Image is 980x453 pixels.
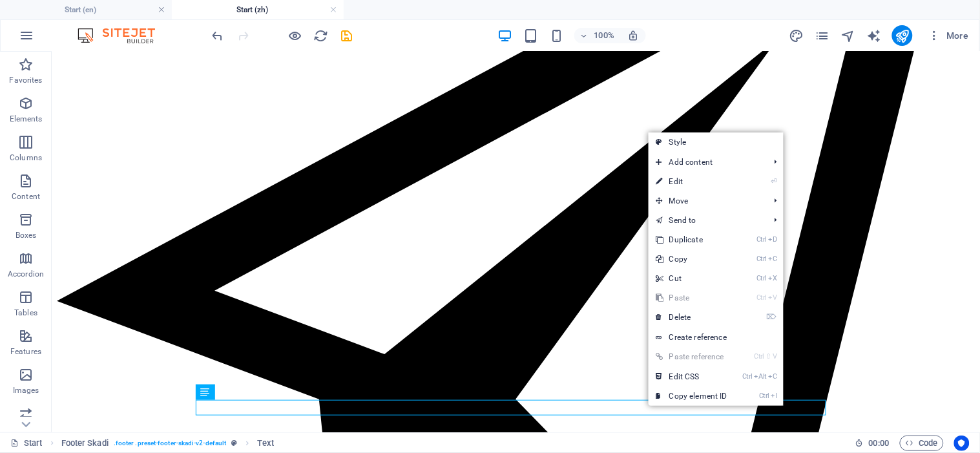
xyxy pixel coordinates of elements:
a: ⏎Edit [649,172,735,191]
i: C [768,372,777,381]
span: Add content [649,153,764,172]
p: Content [12,191,40,202]
button: undo [210,28,225,43]
h4: Start (zh) [172,3,344,17]
button: text_generator [866,28,882,43]
span: 00 00 [869,436,889,451]
button: More [923,25,974,46]
button: design [789,28,804,43]
i: D [768,235,777,244]
button: Click here to leave preview mode and continue editing [287,28,303,43]
span: Code [906,436,938,451]
button: publish [892,25,913,46]
p: Elements [10,114,43,124]
a: Send to [649,211,764,230]
i: V [773,352,777,361]
i: C [768,255,777,263]
a: Click to cancel selection. Double-click to open Pages [10,436,43,451]
i: Ctrl [756,235,767,244]
a: CtrlDDuplicate [649,230,735,249]
p: Images [13,385,39,395]
i: Publish [895,28,910,43]
i: Ctrl [755,352,765,361]
span: Click to select. Double-click to edit [61,436,109,451]
i: This element is a customizable preset [231,439,237,447]
i: Pages (Ctrl+Alt+S) [815,28,829,43]
span: Move [649,191,764,211]
span: Click to select. Double-click to edit [258,436,274,451]
a: ⌦Delete [649,308,735,327]
i: I [771,392,777,400]
i: Ctrl [756,274,767,282]
i: On resize automatically adjust zoom level to fit chosen device. [627,30,639,41]
p: Columns [10,153,42,163]
i: Reload page [314,28,329,43]
i: Ctrl [743,372,753,381]
span: . footer .preset-footer-skadi-v2-default [114,436,227,451]
p: Features [10,346,41,357]
a: Create reference [649,328,784,347]
i: Navigator [840,28,855,43]
h6: Session time [855,436,890,451]
p: Boxes [16,230,37,240]
i: Alt [754,372,767,381]
a: CtrlAltCEdit CSS [649,367,735,386]
a: Style [649,132,784,152]
nav: breadcrumb [61,436,274,451]
a: CtrlXCut [649,269,735,288]
button: reload [313,28,329,43]
p: Accordion [8,269,44,279]
h6: 100% [594,28,614,43]
i: Save (Ctrl+S) [340,28,355,43]
a: CtrlVPaste [649,288,735,308]
i: Ctrl [756,293,767,302]
i: ⇧ [766,352,772,361]
a: Ctrl⇧VPaste reference [649,347,735,366]
button: pages [815,28,830,43]
a: CtrlICopy element ID [649,386,735,406]
i: ⌦ [767,313,777,321]
button: save [339,28,355,43]
img: Editor Logo [74,28,171,43]
i: X [768,274,777,282]
span: More [928,29,969,42]
span: : [878,438,880,448]
i: ⏎ [771,177,777,185]
i: Design (Ctrl+Alt+Y) [789,28,804,43]
button: Code [900,436,944,451]
p: Favorites [9,75,42,85]
button: 100% [574,28,620,43]
a: CtrlCCopy [649,249,735,269]
i: AI Writer [866,28,881,43]
p: Tables [14,308,37,318]
i: Ctrl [756,255,767,263]
button: navigator [840,28,856,43]
i: V [768,293,777,302]
i: Undo: Change image (Ctrl+Z) [211,28,225,43]
button: Usercentrics [954,436,970,451]
i: Ctrl [759,392,769,400]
